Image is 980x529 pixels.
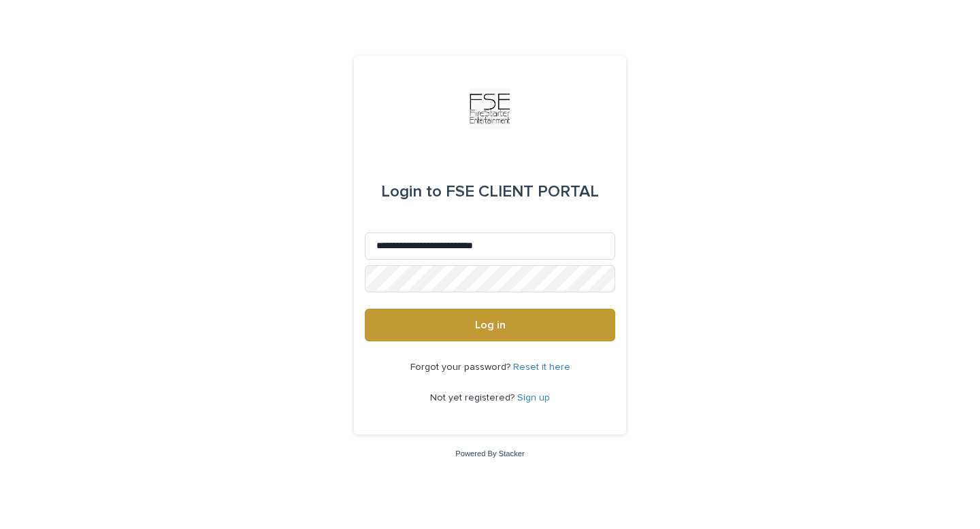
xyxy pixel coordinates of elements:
[513,362,570,372] a: Reset it here
[475,320,506,330] span: Log in
[365,309,615,341] button: Log in
[455,449,524,458] a: Powered By Stacker
[470,88,510,129] img: Km9EesSdRbS9ajqhBzyo
[430,393,517,403] span: Not yet registered?
[381,173,599,211] div: FSE CLIENT PORTAL
[381,184,442,200] span: Login to
[410,362,513,372] span: Forgot your password?
[517,393,550,403] a: Sign up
